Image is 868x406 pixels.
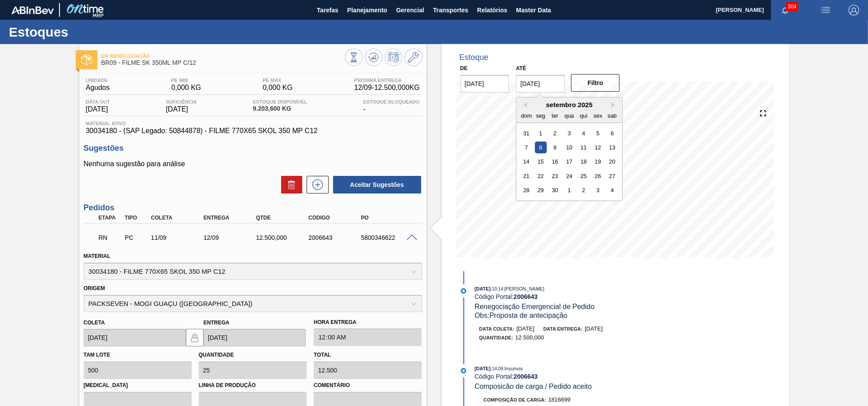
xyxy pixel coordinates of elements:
span: Data coleta: [479,326,515,332]
div: Choose sábado, 20 de setembro de 2025 [606,156,618,168]
span: 304 [786,2,798,11]
div: Choose segunda-feira, 8 de setembro de 2025 [535,142,547,153]
span: 0,000 KG [171,84,201,92]
strong: 2006643 [514,373,538,380]
button: locked [186,329,204,346]
div: qua [564,109,575,121]
span: 0,000 KG [263,84,293,92]
label: Coleta [84,320,105,326]
label: Quantidade [199,352,234,358]
label: Hora Entrega [314,316,422,329]
span: 1816699 [548,396,571,403]
div: Entrega [201,215,260,221]
img: atual [461,288,466,294]
div: 12/09/2025 [201,234,260,241]
div: Choose quarta-feira, 10 de setembro de 2025 [564,142,575,153]
span: PE MIN [171,78,201,83]
span: Relatórios [477,5,507,15]
label: Material [84,253,111,259]
div: ter [549,109,561,121]
div: Choose quinta-feira, 25 de setembro de 2025 [578,170,590,182]
div: Choose segunda-feira, 15 de setembro de 2025 [535,156,547,168]
h1: Estoques [9,27,165,37]
div: Choose sábado, 6 de setembro de 2025 [606,127,618,139]
span: Planejamento [347,5,387,15]
div: Código [306,215,365,221]
input: dd/mm/yyyy [460,75,509,93]
span: Próxima Entrega [354,78,420,83]
div: month 2025-09 [519,126,619,197]
img: locked [189,332,200,343]
label: [MEDICAL_DATA] [84,379,192,392]
p: Nenhuma sugestão para análise [84,160,422,168]
div: Qtde [254,215,313,221]
div: 12.500,000 [254,234,313,241]
div: Choose quarta-feira, 24 de setembro de 2025 [564,170,575,182]
span: : [PERSON_NAME] [503,286,545,291]
div: Choose sábado, 4 de outubro de 2025 [606,184,618,196]
div: Choose quarta-feira, 17 de setembro de 2025 [564,156,575,168]
div: Código Portal: [475,293,684,300]
span: Unidade [86,78,110,83]
img: atual [461,368,466,373]
div: Choose quinta-feira, 18 de setembro de 2025 [578,156,590,168]
button: Atualizar Gráfico [365,48,382,66]
span: BR09 - FILME SK 350ML MP C/12 [101,60,345,66]
div: sab [606,109,618,121]
div: Choose sexta-feira, 26 de setembro de 2025 [592,170,604,182]
div: Choose terça-feira, 30 de setembro de 2025 [549,184,561,196]
label: Comentário [314,379,422,392]
label: De [460,65,468,71]
span: 30034180 - (SAP Legado: 50844878) - FILME 770X65 SKOL 350 MP C12 [86,127,420,135]
div: Choose domingo, 7 de setembro de 2025 [520,142,532,153]
button: Notificações [771,4,799,16]
div: dom [520,109,532,121]
p: RN [99,234,122,241]
div: Código Portal: [475,373,684,380]
div: Choose sexta-feira, 19 de setembro de 2025 [592,156,604,168]
button: Ir ao Master Data / Geral [404,48,422,66]
div: Pedido de Compra [122,234,150,241]
label: Tam lote [84,352,110,358]
span: Estoque Disponível [253,99,307,104]
div: Choose quinta-feira, 11 de setembro de 2025 [578,142,590,153]
div: Coleta [149,215,208,221]
span: Transportes [433,5,468,15]
button: Programar Estoque [385,48,402,66]
div: qui [578,109,590,121]
button: Aceitar Sugestões [333,176,421,194]
img: Logout [849,5,859,15]
span: 9.203,600 KG [253,105,307,112]
div: Choose domingo, 31 de agosto de 2025 [520,127,532,139]
strong: 2006643 [514,293,538,300]
label: Entrega [204,320,230,326]
span: - 10:14 [491,287,503,291]
h3: Sugestões [84,144,422,153]
span: Agudos [86,84,110,92]
div: Choose domingo, 21 de setembro de 2025 [520,170,532,182]
div: - [361,99,422,113]
img: userActions [820,5,831,15]
input: dd/mm/yyyy [516,75,565,93]
div: 5800346622 [359,234,418,241]
div: Choose segunda-feira, 29 de setembro de 2025 [535,184,547,196]
div: Choose sexta-feira, 5 de setembro de 2025 [592,127,604,139]
input: dd/mm/yyyy [204,329,306,346]
div: Choose segunda-feira, 1 de setembro de 2025 [535,127,547,139]
span: Quantidade : [479,335,513,340]
span: [DATE] [86,105,110,113]
div: Aceitar Sugestões [329,175,422,194]
div: setembro 2025 [516,101,622,108]
label: Até [516,65,526,71]
span: [DATE] [516,325,534,332]
span: 12/09 - 12.500,000 KG [354,84,420,92]
span: Estoque Bloqueado [363,99,419,104]
span: PE MAX [263,78,293,83]
div: Choose quarta-feira, 3 de setembro de 2025 [564,127,575,139]
div: 2006643 [306,234,365,241]
h3: Pedidos [84,203,422,212]
span: [DATE] [585,325,603,332]
label: Total [314,352,331,358]
label: Linha de Produção [199,379,307,392]
div: Etapa [96,215,124,221]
